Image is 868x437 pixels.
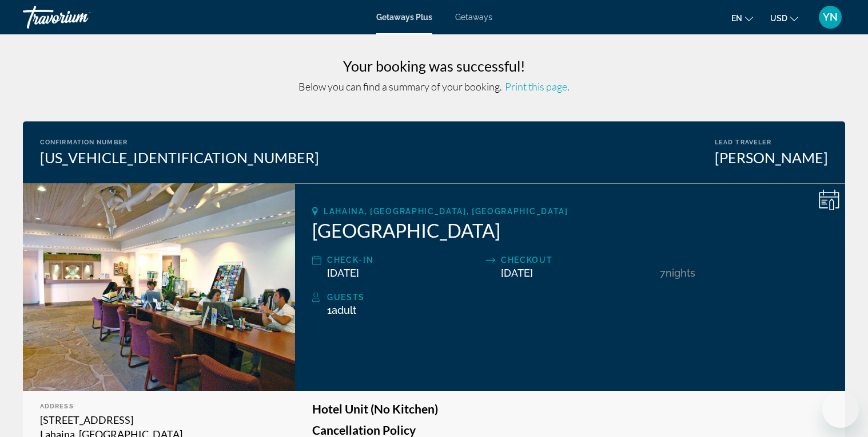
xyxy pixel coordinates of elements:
div: [PERSON_NAME] [715,149,828,166]
span: . [503,80,570,93]
span: Adult [332,304,356,316]
button: Change language [731,10,753,26]
button: Change currency [770,10,798,26]
div: Checkout [501,253,654,267]
span: YN [823,11,838,23]
div: Guests [327,290,828,304]
button: User Menu [815,5,845,29]
span: en [731,14,742,23]
div: Confirmation Number [40,139,319,146]
h3: Hotel Unit (No Kitchen) [312,403,828,415]
a: Travorium [23,2,137,32]
span: 1 [327,304,356,316]
div: Check-In [327,253,480,267]
h3: Your booking was successful! [23,57,845,74]
span: [DATE] [327,267,359,279]
span: Lahaina, [GEOGRAPHIC_DATA], [GEOGRAPHIC_DATA] [324,207,568,216]
div: Address [40,403,278,410]
span: Nights [666,267,695,279]
span: Below you can find a summary of your booking. [298,80,502,93]
span: [DATE] [501,267,533,279]
span: USD [770,14,787,23]
span: 7 [660,267,666,279]
h3: Cancellation Policy [312,424,828,436]
h2: [GEOGRAPHIC_DATA] [312,219,828,242]
iframe: Button to launch messaging window [822,391,859,428]
div: [US_VEHICLE_IDENTIFICATION_NUMBER] [40,149,319,166]
span: Print this page [505,80,567,93]
a: Getaways Plus [376,13,432,22]
a: Getaways [455,13,492,22]
div: Lead Traveler [715,139,828,146]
